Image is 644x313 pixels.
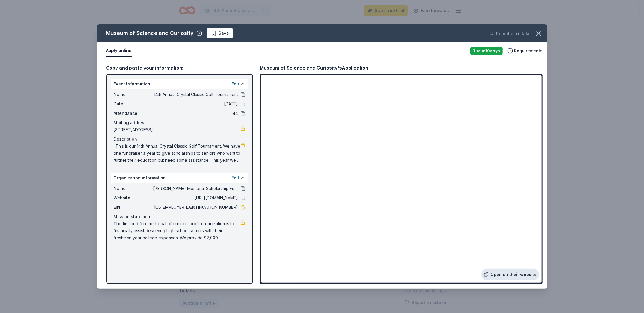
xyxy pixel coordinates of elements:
[260,64,369,72] div: Museum of Science and Curiosity's Application
[153,204,238,211] span: [US_EMPLOYER_IDENTIFICATION_NUMBER]
[114,100,153,107] span: Date
[106,64,253,72] div: Copy and paste your information:
[111,79,248,89] div: Event information
[207,28,233,38] button: Save
[114,110,153,117] span: Attendance
[153,91,238,98] span: 14th Annual Crystal Classic Golf Tournament
[153,110,238,117] span: 144
[106,28,194,38] div: Museum of Science and Curiosity
[219,30,229,37] span: Save
[514,47,543,54] span: Requirements
[153,100,238,107] span: [DATE]
[153,185,238,192] span: [PERSON_NAME] Memorial Scholarship Fund (CRMSF)
[114,126,241,133] span: [STREET_ADDRESS]
[114,185,153,192] span: Name
[114,204,153,211] span: EIN
[481,269,539,280] a: Open on their website
[114,136,245,143] div: Description
[114,220,241,241] span: The first and foremost goal of our non-profit organization is to financially assist deserving hig...
[114,91,153,98] span: Name
[507,47,543,54] button: Requirements
[489,30,531,37] button: Report a mistake
[470,47,503,55] div: Due in 10 days
[114,143,241,164] span: : This is our 14th Annual Crystal Classic Golf Tournament. We have one fundraiser a year to give ...
[114,119,245,126] div: Mailing address
[114,213,245,220] div: Mission statement
[232,174,239,181] button: Edit
[111,173,248,183] div: Organization information
[153,194,238,201] span: [URL][DOMAIN_NAME]
[232,80,239,87] button: Edit
[114,194,153,201] span: Website
[106,45,132,57] button: Apply online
